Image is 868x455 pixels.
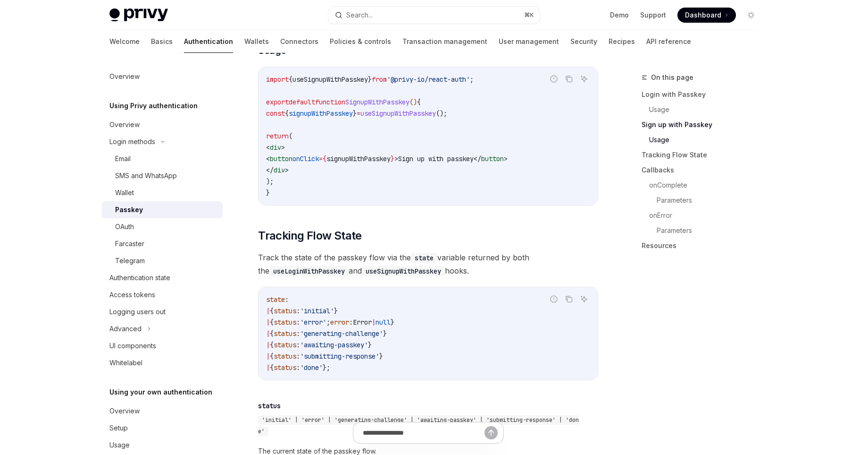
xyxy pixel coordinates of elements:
span: Track the state of the passkey flow via the variable returned by both the and hooks. [258,251,598,277]
a: Setup [102,420,223,437]
div: Whitelabel [109,357,142,369]
span: < [266,143,270,152]
a: onError [649,208,766,223]
span: signupWithPasskey [289,109,353,118]
span: { [270,329,274,338]
span: } [266,189,270,197]
div: status [258,401,281,411]
span: = [357,109,360,118]
span: } [368,341,372,349]
div: SMS and WhatsApp [115,170,177,181]
div: UI components [109,340,156,352]
div: Farcaster [115,238,144,249]
span: onClick [292,155,319,163]
span: () [409,98,417,106]
span: > [285,166,289,174]
span: status [274,341,296,349]
span: | [266,363,270,372]
a: OAuth [102,218,223,235]
span: { [270,318,274,326]
code: state [411,253,437,263]
span: 'done' [300,363,323,372]
a: Passkey [102,201,223,218]
span: useSignupWithPasskey [360,109,436,118]
span: ; [326,318,330,326]
span: ⌘ K [524,11,534,19]
span: } [391,318,394,326]
a: Access tokens [102,286,223,303]
div: Setup [109,422,128,434]
span: button [270,155,292,163]
span: </ [266,166,274,174]
span: null [376,318,391,326]
span: const [266,109,285,118]
a: Telegram [102,252,223,269]
span: : [296,341,300,349]
span: : [349,318,353,326]
a: Usage [102,437,223,454]
a: Policies & controls [330,30,391,53]
div: Overview [109,405,140,417]
button: Ask AI [578,73,590,85]
span: : [296,352,300,361]
img: light logo [109,9,168,22]
span: useSignupWithPasskey [292,75,368,84]
span: div [274,166,285,174]
a: Usage [649,132,766,147]
div: Overview [109,119,140,130]
span: status [274,329,296,338]
a: Dashboard [677,8,736,23]
div: Telegram [115,255,145,266]
a: UI components [102,337,223,354]
h5: Using your own authentication [109,386,212,398]
button: Toggle dark mode [743,8,759,23]
span: 'error' [300,318,326,326]
span: < [266,155,270,163]
span: { [270,363,274,372]
span: | [266,341,270,349]
span: </ [474,155,481,163]
span: | [266,352,270,361]
span: ; [470,75,474,84]
button: Search...⌘K [328,7,540,24]
a: Sign up with Passkey [642,117,766,132]
span: | [266,307,270,315]
a: Parameters [657,223,766,238]
a: Connectors [280,30,318,53]
button: Copy the contents from the code block [563,73,575,85]
span: } [368,75,372,84]
button: Report incorrect code [548,73,560,85]
a: Support [640,10,666,20]
span: button [481,155,504,163]
a: Welcome [109,30,140,53]
span: { [270,307,274,315]
code: useLoginWithPasskey [269,266,349,276]
span: export [266,98,289,106]
span: Dashboard [685,10,721,20]
div: Email [115,153,131,164]
span: : [296,329,300,338]
span: : [296,318,300,326]
a: Basics [151,30,173,53]
div: Usage [109,439,130,451]
span: Tracking Flow State [258,228,362,243]
span: | [266,329,270,338]
button: Send message [484,426,498,439]
span: 'submitting-response' [300,352,379,361]
span: signupWithPasskey [326,155,391,163]
span: 'generating-challenge' [300,329,383,338]
a: Wallet [102,184,223,201]
span: } [334,307,338,315]
span: } [391,155,394,163]
div: Wallet [115,187,134,198]
a: Email [102,150,223,167]
span: On this page [651,72,693,83]
div: Passkey [115,204,143,215]
button: Report incorrect code [548,293,560,305]
a: Overview [102,68,223,85]
span: { [270,352,274,361]
span: ( [289,132,292,140]
span: 'awaiting-passkey' [300,341,368,349]
span: SignupWithPasskey [345,98,409,106]
span: { [323,155,326,163]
